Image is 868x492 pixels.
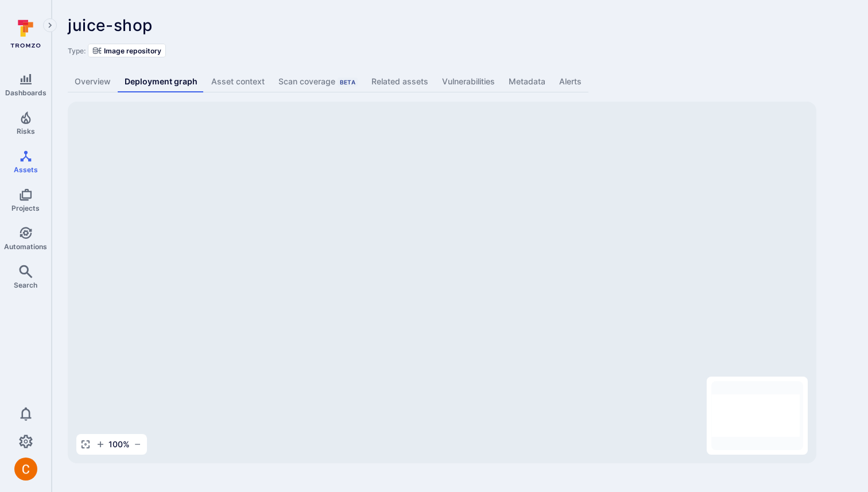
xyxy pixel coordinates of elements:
a: Deployment graph [118,71,204,92]
span: Image repository [104,47,161,55]
a: Related assets [365,71,435,92]
span: 100 % [108,439,130,450]
a: Vulnerabilities [435,71,502,92]
span: Automations [4,242,47,251]
span: Risks [17,127,35,135]
a: Overview [68,71,118,92]
a: Asset context [204,71,272,92]
i: Expand navigation menu [46,21,54,30]
div: Scan coverage [278,76,358,87]
span: Search [14,281,37,289]
button: Expand navigation menu [43,18,57,32]
a: Metadata [502,71,552,92]
span: juice-shop [68,16,153,35]
span: Projects [11,204,40,212]
img: ACg8ocJuq_DPPTkXyD9OlTnVLvDrpObecjcADscmEHLMiTyEnTELew=s96-c [14,458,37,481]
div: Camilo Rivera [14,458,37,481]
span: Type: [68,47,86,55]
div: Asset tabs [68,71,852,92]
div: Beta [338,78,358,87]
span: Dashboards [5,88,46,97]
a: Alerts [552,71,588,92]
span: Assets [14,165,38,174]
